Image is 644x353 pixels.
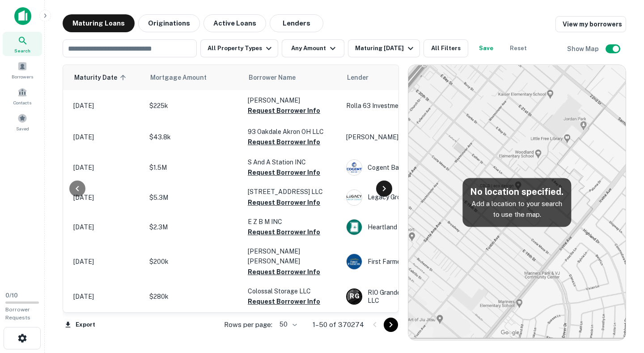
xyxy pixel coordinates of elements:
button: Reset [504,39,533,57]
a: Saved [3,110,42,134]
button: Lenders [270,14,323,32]
p: [PERSON_NAME] [PERSON_NAME] [248,246,337,266]
button: Request Borrower Info [248,267,320,277]
p: [DATE] [73,101,140,111]
img: picture [347,160,362,175]
span: Contacts [13,99,31,106]
p: $43.8k [149,132,239,142]
p: E Z B M INC [248,217,337,227]
p: Rolla 63 Investments INC [346,101,480,111]
p: Colossal Storage LLC [248,286,337,296]
button: Maturing Loans [63,14,135,32]
button: Active Loans [203,14,266,32]
div: RIO Grande Realty And Investments, LLC [346,288,480,305]
p: $200k [149,257,239,267]
div: 50 [276,318,298,331]
button: Maturing [DATE] [348,39,420,57]
div: Heartland Bank And Trust Company [346,219,480,235]
p: S And A Station INC [248,157,337,167]
p: [DATE] [73,292,140,301]
p: [DATE] [73,193,140,202]
div: Legacy Group Capital [346,189,480,206]
span: 0 / 10 [5,292,18,299]
p: [DATE] [73,257,140,267]
button: Request Borrower Info [248,105,320,116]
span: Maturity Date [74,72,129,83]
div: Maturing [DATE] [355,43,416,54]
button: Request Borrower Info [248,167,320,178]
th: Lender [342,65,485,90]
button: Originations [138,14,200,32]
th: Borrower Name [243,65,342,90]
p: [DATE] [73,132,140,142]
h5: No location specified. [470,185,564,198]
span: Borrower Requests [5,306,30,321]
th: Mortgage Amount [145,65,243,90]
p: [DATE] [73,163,140,172]
p: [STREET_ADDRESS] LLC [248,187,337,197]
iframe: Chat Widget [599,281,644,324]
div: Cogent Bank [346,159,480,176]
button: Export [63,318,97,331]
p: $280k [149,292,239,301]
a: Contacts [3,84,42,108]
span: Mortgage Amount [150,72,218,83]
img: picture [347,254,362,269]
img: capitalize-icon.png [14,7,31,25]
p: $5.3M [149,193,239,202]
p: 93 Oakdale Akron OH LLC [248,127,337,137]
p: 1–50 of 370274 [313,319,364,330]
button: All Filters [424,39,468,57]
button: Request Borrower Info [248,137,320,147]
img: map-placeholder.webp [408,65,626,340]
a: Borrowers [3,58,42,82]
button: Request Borrower Info [248,197,320,208]
button: Any Amount [282,39,344,57]
p: Add a location to your search to use the map. [470,198,564,220]
button: Go to next page [384,318,398,332]
p: [DATE] [73,222,140,232]
p: Rows per page: [224,319,272,330]
span: Search [14,47,30,54]
h6: Show Map [567,44,600,54]
p: R G [350,292,359,301]
button: Request Borrower Info [248,296,320,307]
button: Request Borrower Info [248,227,320,237]
span: Borrowers [12,73,33,80]
p: [PERSON_NAME] [346,132,480,142]
a: View my borrowers [555,16,626,32]
img: picture [347,190,362,205]
a: Search [3,32,42,56]
p: [PERSON_NAME] [248,95,337,105]
button: All Property Types [200,39,278,57]
span: Borrower Name [249,72,296,83]
span: Lender [347,72,369,83]
th: Maturity Date [69,65,145,90]
div: First Farmers And Merchants Bank [346,254,480,270]
img: picture [347,220,362,235]
button: Save your search to get updates of matches that match your search criteria. [472,39,500,57]
p: $2.3M [149,222,239,232]
p: $225k [149,101,239,111]
p: $1.5M [149,163,239,172]
span: Saved [16,125,29,132]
